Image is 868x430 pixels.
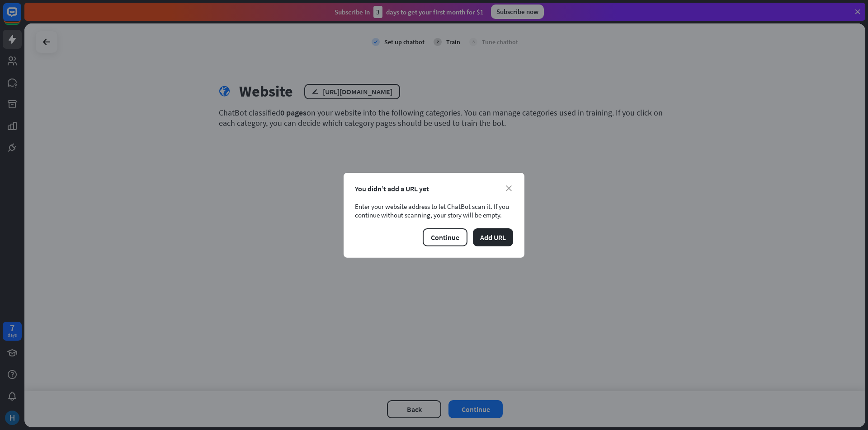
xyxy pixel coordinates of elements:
[355,202,513,219] div: Enter your website address to let ChatBot scan it. If you continue without scanning, your story w...
[473,228,513,246] button: Add URL
[7,4,34,31] button: Open LiveChat chat widget
[355,184,513,193] div: You didn’t add a URL yet
[423,228,467,246] button: Continue
[506,185,512,191] i: close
